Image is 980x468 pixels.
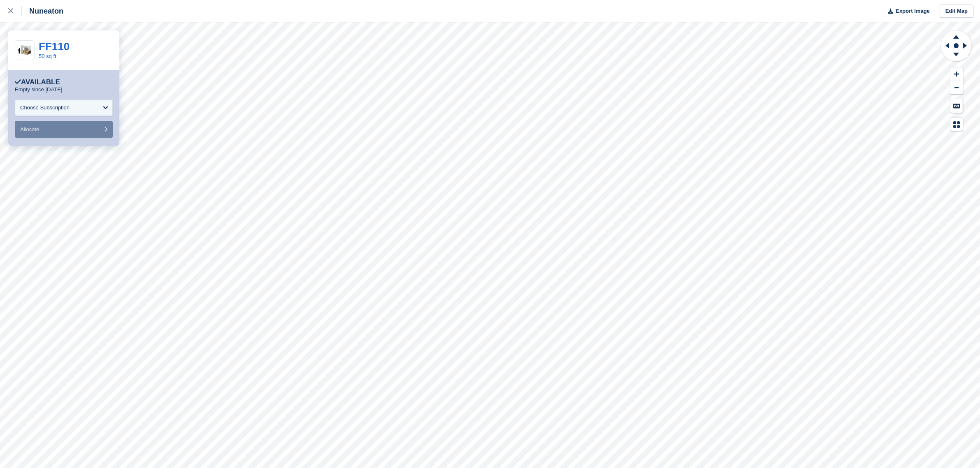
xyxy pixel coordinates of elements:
[883,5,930,18] button: Export Image
[950,118,963,131] button: Map Legend
[896,7,929,15] span: Export Image
[39,53,56,59] a: 50 sq ft
[950,67,963,81] button: Zoom In
[950,81,963,95] button: Zoom Out
[20,104,70,112] div: Choose Subscription
[15,43,34,58] img: 50-sqft-unit.jpg
[15,121,113,138] button: Allocate
[15,86,62,93] p: Empty since [DATE]
[950,99,963,113] button: Keyboard Shortcuts
[22,6,63,16] div: Nuneaton
[20,126,39,132] span: Allocate
[940,5,973,18] a: Edit Map
[15,78,60,86] div: Available
[39,40,70,53] a: FF110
